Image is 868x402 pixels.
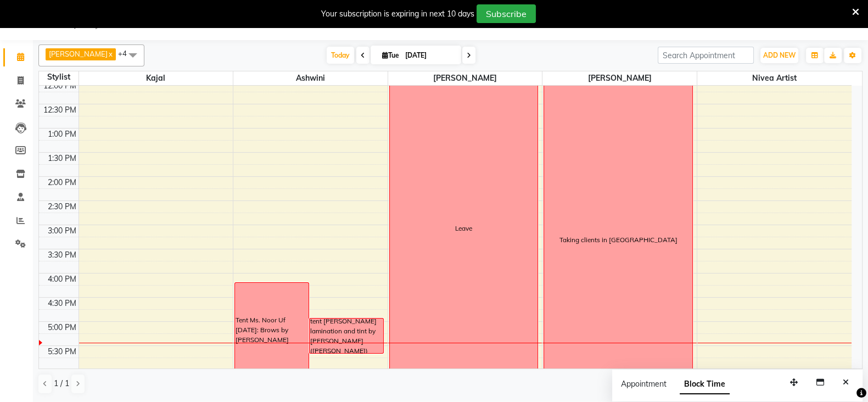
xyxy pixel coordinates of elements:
[49,49,108,58] span: [PERSON_NAME]
[41,80,79,92] div: 12:00 PM
[838,374,854,391] button: Close
[327,47,354,64] span: Today
[46,153,79,164] div: 1:30 PM
[658,47,754,64] input: Search Appointment
[379,51,402,59] span: Tue
[763,51,796,59] span: ADD NEW
[46,346,79,358] div: 5:30 PM
[108,49,113,58] a: x
[41,104,79,116] div: 12:30 PM
[760,48,798,63] button: ADD NEW
[46,322,79,333] div: 5:00 PM
[46,298,79,309] div: 4:30 PM
[455,224,472,233] div: Leave
[236,315,308,345] div: Tent Ms. Noor Uf [DATE]: Brows by [PERSON_NAME]
[39,71,79,83] div: Stylist
[46,249,79,261] div: 3:30 PM
[477,4,536,23] button: Subscribe
[118,49,135,58] span: +4
[321,8,474,20] div: Your subscription is expiring in next 10 days
[542,71,697,85] span: [PERSON_NAME]
[680,375,730,394] span: Block Time
[46,273,79,285] div: 4:00 PM
[697,71,852,85] span: Nivea Artist
[46,201,79,213] div: 2:30 PM
[46,225,79,237] div: 3:00 PM
[54,378,69,389] span: 1 / 1
[621,379,667,389] span: Appointment
[46,177,79,188] div: 2:00 PM
[310,316,383,355] div: tent [PERSON_NAME] lamination and tint by [PERSON_NAME]([PERSON_NAME])
[388,71,542,85] span: [PERSON_NAME]
[402,47,457,64] input: 2025-09-02
[559,235,677,245] div: Taking clients in [GEOGRAPHIC_DATA]
[233,71,388,85] span: Ashwini
[79,71,233,85] span: Kajal
[46,129,79,140] div: 1:00 PM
